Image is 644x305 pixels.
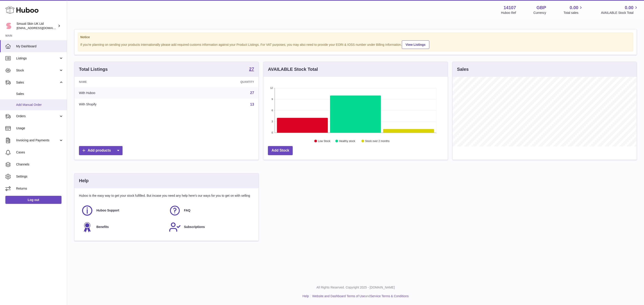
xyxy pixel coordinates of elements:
text: 6 [272,109,273,112]
span: Usage [16,126,64,130]
span: Cases [16,150,64,155]
span: Sales [16,92,64,96]
img: internalAdmin-14107@internal.huboo.com [5,23,12,29]
span: My Dashboard [16,44,64,48]
span: Returns [16,186,64,191]
text: Stock over 2 months [365,140,390,143]
span: FAQ [184,208,191,213]
span: 0.00 [570,5,578,11]
span: Subscriptions [184,225,205,229]
text: 12 [270,87,273,89]
a: Huboo Support [81,205,164,217]
th: Name [74,77,174,87]
a: 13 [250,102,254,106]
span: Settings [16,174,64,179]
span: Stock [16,68,59,73]
h3: AVAILABLE Stock Total [268,66,318,72]
strong: Notice [80,35,631,39]
span: [EMAIL_ADDRESS][DOMAIN_NAME] [17,26,66,30]
span: Sales [16,80,59,85]
text: 0 [272,131,273,134]
strong: 27 [249,67,254,71]
strong: GBP [536,5,546,11]
li: and [311,294,409,298]
a: Help [303,294,309,298]
a: View Listings [402,40,429,49]
h3: Help [79,178,89,184]
div: Currency [534,11,546,15]
a: Add products [79,146,123,155]
strong: 14107 [504,5,516,11]
span: Listings [16,56,59,61]
a: Subscriptions [169,221,252,233]
text: 9 [272,98,273,100]
td: With Huboo [74,87,174,99]
span: Channels [16,162,64,167]
a: Log out [5,196,61,204]
a: 27 [250,91,254,95]
span: Benefits [96,225,109,229]
p: All Rights Reserved. Copyright 2025 - [DOMAIN_NAME] [71,285,640,290]
span: Orders [16,114,59,118]
span: Invoicing and Payments [16,138,59,142]
a: 0.00 Total sales [563,5,583,15]
text: Low Stock [318,140,330,143]
h3: Total Listings [79,66,108,72]
h3: Sales [457,66,469,72]
text: 3 [272,120,273,123]
span: Add Manual Order [16,103,64,107]
td: With Shopify [74,99,174,110]
span: 0.00 [625,5,633,11]
text: Healthy stock [339,140,356,143]
a: 27 [249,67,254,72]
a: Benefits [81,221,164,233]
a: Website and Dashboard Terms of Use [312,294,365,298]
p: Huboo is the easy way to get your stock fulfilled. But incase you need any help here's our ways f... [79,194,254,198]
span: AVAILABLE Stock Total [601,11,639,15]
div: Smuuti Skin UK Ltd [17,22,57,30]
a: 0.00 AVAILABLE Stock Total [601,5,639,15]
a: FAQ [169,205,252,217]
div: Huboo Ref [501,11,516,15]
a: Add Stock [268,146,293,155]
a: Service Terms & Conditions [370,294,409,298]
span: Total sales [563,11,583,15]
th: Quantity [174,77,258,87]
span: Huboo Support [96,208,119,213]
div: If you're planning on sending your products internationally please add required customs informati... [80,40,631,49]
